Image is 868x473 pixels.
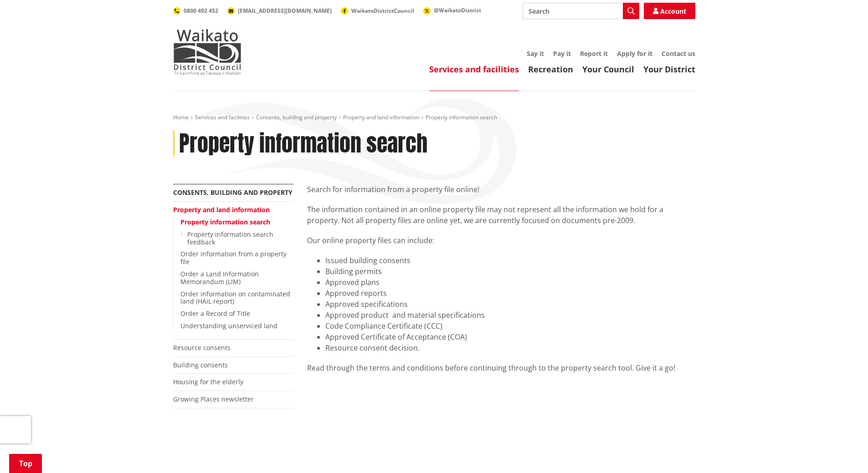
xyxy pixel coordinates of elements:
[173,343,231,352] a: Resource consents
[325,266,695,277] li: Building permits
[325,288,695,299] li: Approved reports
[173,188,293,197] a: Consents, building and property
[528,64,573,75] a: Recreation
[643,64,695,75] a: Your District
[325,310,695,320] li: Approved product and material specifications
[173,113,189,121] a: Home
[184,7,218,15] span: 0800 492 452
[325,331,695,342] li: Approved Certificate of Acceptance (COA)
[173,29,241,75] img: Waikato District Council - Te Kaunihera aa Takiwaa o Waikato
[434,6,481,14] span: @WaikatoDistrict
[195,113,250,121] a: Services and facilities
[180,321,277,330] a: Understanding unserviced land
[9,454,42,473] a: Top
[325,299,695,310] li: Approved specifications
[179,131,427,157] h1: Property information search
[343,113,419,121] a: Property and land information
[325,320,695,331] li: Code Compliance Certificate (CCC)
[180,218,270,226] a: Property information search
[180,249,287,266] a: Order information from a property file
[256,113,337,121] a: Consents, building and property
[617,49,652,58] a: Apply for it
[180,290,290,306] a: Order information on contaminated land (HAIL report)
[325,342,695,353] li: Resource consent decision.
[173,114,695,122] nav: breadcrumb
[307,184,695,195] p: Search for information from a property file online!
[580,49,608,58] a: Report it
[173,395,254,403] a: Growing Places newsletter
[423,6,481,14] a: @WaikatoDistrict
[307,235,434,245] span: Our online property files can include:
[582,64,634,75] a: Your Council
[325,255,695,266] li: Issued building consents
[527,49,544,58] a: Say it
[429,64,519,75] a: Services and facilities
[553,49,571,58] a: Pay it
[523,3,639,19] input: Search input
[351,7,414,15] span: WaikatoDistrictCouncil
[180,270,259,286] a: Order a Land Information Memorandum (LIM)
[307,362,695,373] div: Read through the terms and conditions before continuing through to the property search tool. Give...
[662,49,695,58] a: Contact us
[341,7,414,15] a: WaikatoDistrictCouncil
[173,7,218,15] a: 0800 492 452
[173,361,228,369] a: Building consents
[307,204,695,226] p: The information contained in an online property file may not represent all the information we hol...
[227,7,332,15] a: [EMAIL_ADDRESS][DOMAIN_NAME]
[173,377,243,386] a: Housing for the elderly
[180,309,250,318] a: Order a Record of Title
[426,113,497,121] span: Property information search
[644,3,695,19] a: Account
[173,205,270,214] a: Property and land information
[187,230,273,246] a: Property information search feedback
[325,277,695,288] li: Approved plans
[238,7,332,15] span: [EMAIL_ADDRESS][DOMAIN_NAME]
